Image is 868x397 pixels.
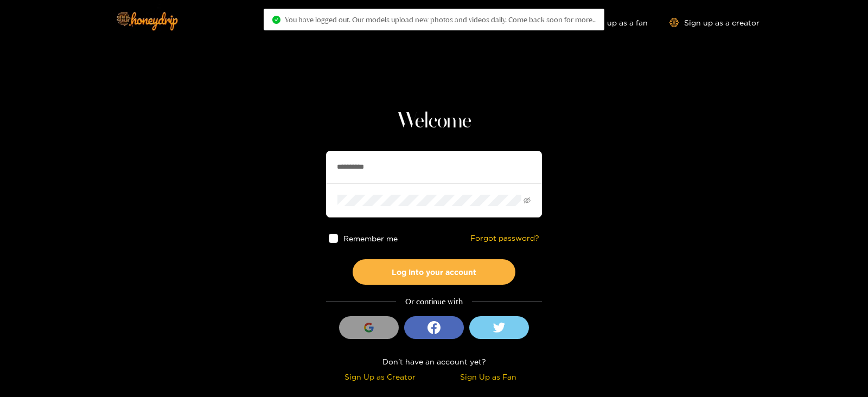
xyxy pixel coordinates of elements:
[329,370,431,383] div: Sign Up as Creator
[437,370,539,383] div: Sign Up as Fan
[573,18,648,27] a: Sign up as a fan
[669,18,759,27] a: Sign up as a creator
[326,296,542,308] div: Or continue with
[343,234,398,242] span: Remember me
[353,259,515,285] button: Log into your account
[326,355,542,368] div: Don't have an account yet?
[285,15,596,24] span: You have logged out. Our models upload new photos and videos daily. Come back soon for more..
[470,234,539,243] a: Forgot password?
[524,197,531,204] span: eye-invisible
[272,16,280,24] span: check-circle
[326,108,542,135] h1: Welcome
